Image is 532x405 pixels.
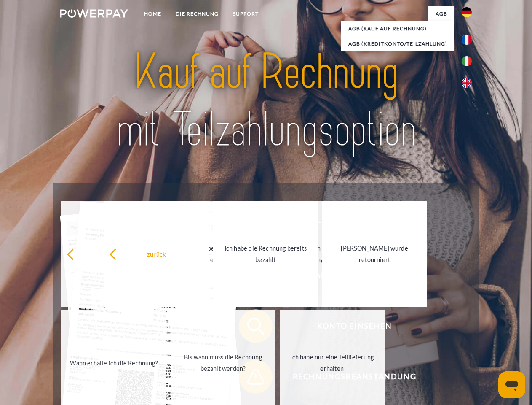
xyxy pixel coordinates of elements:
div: [PERSON_NAME] wurde retourniert [327,243,422,265]
a: AGB (Kauf auf Rechnung) [341,21,454,36]
div: Ich habe nur eine Teillieferung erhalten [285,351,380,374]
a: AGB (Kreditkonto/Teilzahlung) [341,36,454,51]
img: de [462,7,472,17]
div: Bis wann muss die Rechnung bezahlt werden? [176,351,270,374]
iframe: Schaltfläche zum Öffnen des Messaging-Fensters [498,371,525,398]
img: logo-powerpay-white.svg [60,9,128,18]
div: zurück [67,248,161,259]
div: zurück [109,248,204,259]
a: SUPPORT [226,6,266,22]
div: Wann erhalte ich die Rechnung? [67,357,161,368]
img: en [462,78,472,88]
div: Ich habe die Rechnung bereits bezahlt [218,243,313,265]
a: agb [428,6,454,22]
a: DIE RECHNUNG [168,6,226,22]
img: it [462,56,472,66]
img: title-powerpay_de.svg [80,40,452,162]
img: fr [462,35,472,45]
a: Home [137,6,168,22]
